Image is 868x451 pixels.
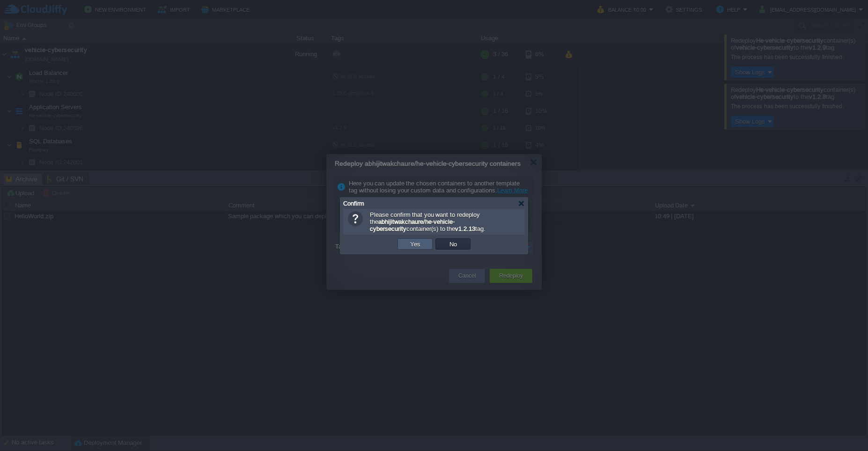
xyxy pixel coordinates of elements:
[455,225,475,232] b: v1.2.13
[407,240,423,248] button: Yes
[370,211,485,232] span: Please confirm that you want to redeploy the container(s) to the tag.
[343,200,364,207] span: Confirm
[370,218,455,232] b: abhijitwakchaure/he-vehicle-cybersecurity
[447,240,460,248] button: No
